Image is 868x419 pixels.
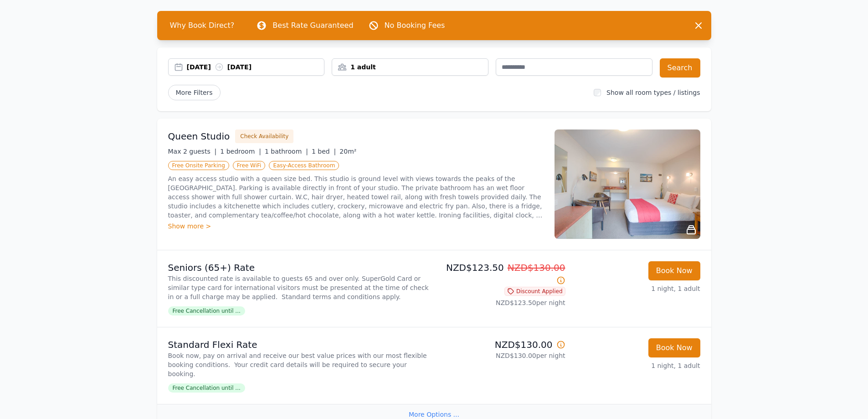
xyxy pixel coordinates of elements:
span: 1 bedroom | [220,148,261,155]
button: Book Now [648,261,700,280]
div: 1 adult [332,62,488,72]
span: 1 bathroom | [265,148,308,155]
button: Book Now [648,338,700,357]
button: Check Availability [235,129,293,143]
p: Book now, pay on arrival and receive our best value prices with our most flexible booking conditi... [168,351,431,378]
span: Discount Applied [504,287,565,296]
div: [DATE] [DATE] [187,62,324,72]
div: Show more > [168,222,544,231]
span: More Filters [168,85,221,100]
p: 1 night, 1 adult [573,284,700,293]
button: Search [660,58,700,78]
p: NZD$130.00 [438,338,565,351]
span: Easy-Access Bathroom [269,161,339,170]
span: 1 bed | [312,148,336,155]
p: Seniors (65+) Rate [168,261,431,274]
p: 1 night, 1 adult [573,361,700,370]
span: Free Cancellation until ... [168,383,245,393]
h3: Queen Studio [168,130,230,143]
p: Best Rate Guaranteed [272,20,353,31]
p: Standard Flexi Rate [168,338,431,351]
p: NZD$123.50 [438,261,565,287]
span: Max 2 guests | [168,148,217,155]
span: Why Book Direct? [163,16,242,35]
p: NZD$130.00 per night [438,351,565,360]
span: Free Onsite Parking [168,161,229,170]
label: Show all room types / listings [606,89,700,96]
span: 20m² [339,148,356,155]
span: Free Cancellation until ... [168,306,245,316]
p: An easy access studio with a queen size bed. This studio is ground level with views towards the p... [168,174,544,220]
span: Free WiFi [233,161,266,170]
span: NZD$130.00 [508,262,565,273]
p: NZD$123.50 per night [438,298,565,307]
p: This discounted rate is available to guests 65 and over only. SuperGold Card or similar type card... [168,274,431,301]
p: No Booking Fees [385,20,445,31]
